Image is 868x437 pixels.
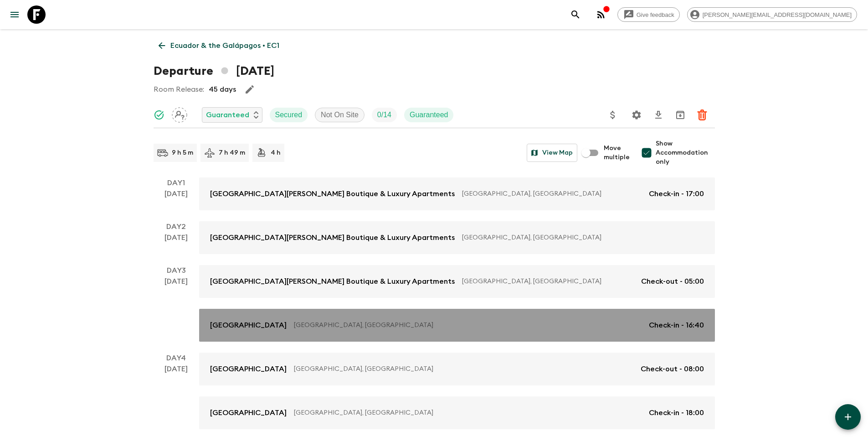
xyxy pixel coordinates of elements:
p: [GEOGRAPHIC_DATA][PERSON_NAME] Boutique & Luxury Apartments [210,276,455,287]
div: [DATE] [164,232,188,254]
span: Give feedback [632,11,679,18]
div: [DATE] [164,188,188,210]
a: [GEOGRAPHIC_DATA][PERSON_NAME] Boutique & Luxury Apartments[GEOGRAPHIC_DATA], [GEOGRAPHIC_DATA] [199,221,715,254]
p: [GEOGRAPHIC_DATA][PERSON_NAME] Boutique & Luxury Apartments [210,188,455,199]
span: Show Accommodation only [656,139,715,166]
span: Assign pack leader [172,110,187,117]
p: Day 1 [154,177,199,188]
button: Download CSV [649,106,668,124]
p: Check-in - 16:40 [649,320,704,331]
button: search adventures [566,5,585,24]
p: [GEOGRAPHIC_DATA] [210,364,287,375]
div: Not On Site [315,108,365,122]
a: [GEOGRAPHIC_DATA][PERSON_NAME] Boutique & Luxury Apartments[GEOGRAPHIC_DATA], [GEOGRAPHIC_DATA]Ch... [199,265,715,298]
p: 0 / 14 [377,109,391,120]
p: Secured [275,109,303,120]
button: Update Price, Early Bird Discount and Costs [604,106,622,124]
p: Guaranteed [410,109,448,120]
p: Room Release: [154,84,204,95]
p: 7 h 49 m [219,148,245,157]
p: [GEOGRAPHIC_DATA], [GEOGRAPHIC_DATA] [462,277,634,286]
p: Guaranteed [206,109,249,120]
p: [GEOGRAPHIC_DATA], [GEOGRAPHIC_DATA] [462,233,697,242]
button: Archive (Completed, Cancelled or Unsynced Departures only) [671,106,689,124]
span: [PERSON_NAME][EMAIL_ADDRESS][DOMAIN_NAME] [698,11,857,18]
button: Delete [693,106,711,124]
p: 9 h 5 m [172,148,193,157]
p: Check-in - 18:00 [649,407,704,418]
p: Check-in - 17:00 [649,188,704,199]
button: menu [5,5,24,24]
p: Day 4 [154,353,199,364]
a: [GEOGRAPHIC_DATA][GEOGRAPHIC_DATA], [GEOGRAPHIC_DATA]Check-out - 08:00 [199,353,715,385]
h1: Departure [DATE] [154,62,274,80]
p: [GEOGRAPHIC_DATA] [210,407,287,418]
svg: Synced Successfully [154,109,164,120]
p: Ecuador & the Galápagos • EC1 [170,40,279,51]
p: [GEOGRAPHIC_DATA], [GEOGRAPHIC_DATA] [462,189,642,198]
p: Not On Site [321,109,359,120]
p: [GEOGRAPHIC_DATA][PERSON_NAME] Boutique & Luxury Apartments [210,232,455,243]
p: 4 h [271,148,281,157]
a: [GEOGRAPHIC_DATA][PERSON_NAME] Boutique & Luxury Apartments[GEOGRAPHIC_DATA], [GEOGRAPHIC_DATA]Ch... [199,177,715,210]
p: 45 days [209,84,236,95]
div: Secured [270,108,308,122]
button: Settings [627,106,646,124]
span: Move multiple [604,144,630,162]
p: [GEOGRAPHIC_DATA], [GEOGRAPHIC_DATA] [294,321,642,330]
a: Ecuador & the Galápagos • EC1 [154,36,284,55]
a: [GEOGRAPHIC_DATA][GEOGRAPHIC_DATA], [GEOGRAPHIC_DATA]Check-in - 16:40 [199,309,715,342]
p: Check-out - 08:00 [641,364,704,375]
p: [GEOGRAPHIC_DATA] [210,320,287,331]
div: Trip Fill [372,108,397,122]
p: Check-out - 05:00 [641,276,704,287]
p: Day 3 [154,265,199,276]
button: View Map [527,144,577,162]
a: Give feedback [617,7,680,22]
p: [GEOGRAPHIC_DATA], [GEOGRAPHIC_DATA] [294,364,633,374]
div: [DATE] [164,276,188,342]
p: [GEOGRAPHIC_DATA], [GEOGRAPHIC_DATA] [294,408,642,417]
a: [GEOGRAPHIC_DATA][GEOGRAPHIC_DATA], [GEOGRAPHIC_DATA]Check-in - 18:00 [199,396,715,429]
div: [PERSON_NAME][EMAIL_ADDRESS][DOMAIN_NAME] [687,7,857,22]
div: [DATE] [164,364,188,429]
p: Day 2 [154,221,199,232]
